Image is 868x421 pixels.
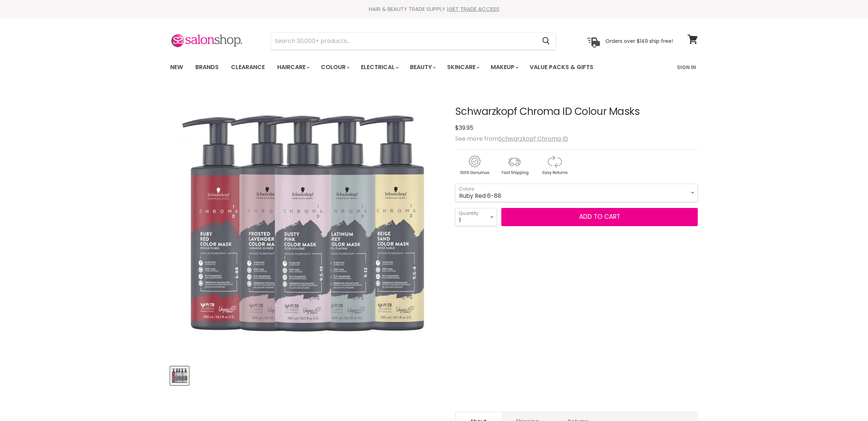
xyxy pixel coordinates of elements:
div: HAIR & BEAUTY TRADE SUPPLY | [161,5,707,13]
ul: Main menu [165,57,636,78]
img: shipping.gif [495,154,534,176]
button: Add to cart [501,208,698,226]
a: Skincare [442,60,484,75]
img: returns.gif [535,154,574,176]
form: Product [271,32,556,50]
div: Product thumbnails [169,364,443,385]
span: See more from [455,135,568,143]
button: Search [536,33,556,49]
a: New [165,60,188,75]
div: Schwarzkopf Chroma ID Colour Masks image. Click or Scroll to Zoom. [170,88,442,360]
span: $39.95 [455,124,473,132]
input: Search [271,33,536,49]
img: Schwarzkopf Chroma ID Colour Masks [179,96,433,351]
span: Add to cart [579,212,620,221]
nav: Main [161,57,707,78]
a: Sign In [673,60,700,75]
select: Quantity [455,208,497,226]
a: Colour [315,60,354,75]
a: Schwarzkopf Chroma ID [498,135,568,143]
a: GET TRADE ACCESS [449,5,499,13]
a: Beauty [405,60,440,75]
a: Clearance [226,60,270,75]
p: Orders over $149 ship free! [605,37,673,44]
img: genuine.gif [455,154,494,176]
button: Schwarzkopf Chroma ID Colour Masks [170,366,189,385]
a: Makeup [485,60,523,75]
a: Brands [190,60,224,75]
a: Haircare [272,60,314,75]
a: Value Packs & Gifts [524,60,599,75]
img: Schwarzkopf Chroma ID Colour Masks [171,367,188,384]
a: Electrical [355,60,403,75]
h1: Schwarzkopf Chroma ID Colour Masks [455,106,698,117]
